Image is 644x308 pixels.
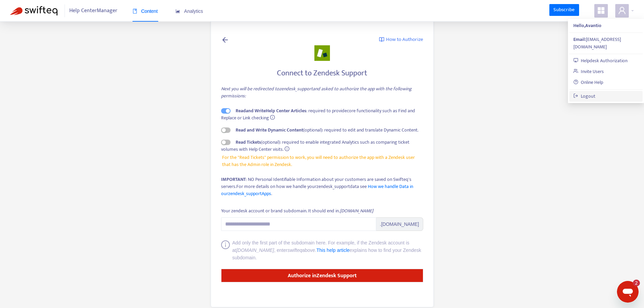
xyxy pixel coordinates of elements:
div: Add only the first part of the subdomain here. For example, if the Zendesk account is at , enter ... [232,239,423,261]
strong: Email: [573,35,586,43]
span: area-chart [175,9,180,14]
strong: IMPORTANT [221,175,246,183]
strong: Read Tickets [236,138,261,146]
div: : NO Personal Identifiable Information about your customers are saved on Swifteq's servers. [221,176,423,197]
a: This help article [316,247,350,253]
img: Swifteq [10,6,57,16]
span: Help Center Manager [69,4,117,17]
span: book [133,9,137,14]
strong: Read and Write Help Center Articles [236,107,306,115]
a: How we handle Data in ourzendesk_supportApps [221,183,413,197]
a: Online Help [573,78,603,86]
span: Analytics [175,8,203,14]
span: For the "Read Tickets" permission to work, you will need to authorize the app with a Zendesk user... [222,154,422,168]
h4: Connect to Zendesk Support [221,69,423,78]
div: [EMAIL_ADDRESS][DOMAIN_NAME] [573,36,639,51]
span: For more details on how we handle your zendesk_support data see . [221,183,413,197]
span: appstore [597,6,605,15]
iframe: Schaltfläche zum Öffnen des Messaging-Fensters, 2 ungelesene Nachrichten [617,281,639,303]
a: How to Authorize [379,36,423,44]
img: zendesk_support.png [314,45,330,61]
strong: Hello, Avantio [573,22,601,29]
a: Logout [573,92,595,100]
i: Next you will be redirected to zendesk_support and asked to authorize the app with the following ... [221,85,412,100]
span: info-circle [270,115,275,120]
a: Invite Users [573,68,604,75]
span: (optional): required to edit and translate Dynamic Content. [236,126,419,134]
span: How to Authorize [386,36,423,44]
span: info-circle [285,146,289,151]
iframe: Anzahl ungelesener Nachrichten [626,280,640,286]
i: .[DOMAIN_NAME] [339,207,373,215]
span: info-circle [221,240,230,261]
div: Your zendesk account or brand subdomain. It should end in [221,207,373,215]
span: : required to provide core functionality such as Find and Replace or Link checking [221,107,415,122]
strong: Authorize in Zendesk Support [288,271,357,280]
button: Authorize inZendesk Support [221,269,423,282]
i: swifteq [287,247,302,253]
span: .[DOMAIN_NAME] [376,217,423,231]
i: [DOMAIN_NAME] [236,247,274,253]
span: Content [133,8,158,14]
span: user [618,6,626,15]
img: image-link [379,37,384,42]
a: Helpdesk Authorization [573,57,627,65]
span: (optional): required to enable integrated Analytics such as comparing ticket volumes with Help Ce... [221,138,409,153]
strong: Read and Write Dynamic Content [236,126,303,134]
a: Subscribe [549,4,579,16]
